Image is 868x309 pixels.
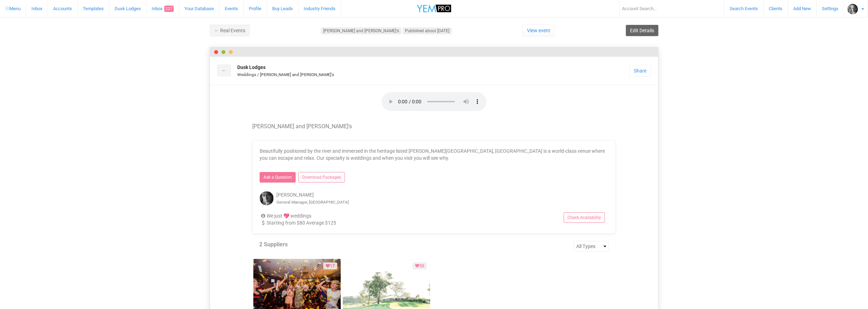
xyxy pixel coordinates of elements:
a: Edit Details [626,25,658,36]
div: [PERSON_NAME] and [PERSON_NAME]'s [321,27,402,34]
div: We just 💖 weddings [260,212,336,219]
span: Add New [793,6,811,11]
a: ← [217,64,231,76]
div: Starting from $80 Average $125 [260,219,336,226]
a: Check Availability [564,212,605,223]
a: View event [522,25,555,36]
small: Weddings / [PERSON_NAME] and [PERSON_NAME]'s [237,72,334,77]
a: Download Packages [298,172,345,183]
div: 17 [323,262,337,269]
small: General Manager, [GEOGRAPHIC_DATA] [276,200,349,205]
span: Clients [769,6,782,11]
a: Ask a Question [260,172,296,183]
img: open-uri20201103-4-gj8l2i [847,4,858,14]
a: 2 Suppliers [259,241,288,248]
div: Published about [DATE] [403,27,452,34]
img: open-uri20180901-4-1gex2cl [260,191,274,205]
div: 30 [413,262,427,269]
a: Share [629,65,651,77]
div: [PERSON_NAME] [254,191,614,205]
strong: Dusk Lodges [237,64,266,70]
a: ← Real Events [210,25,250,36]
span: 227 [164,6,174,12]
span: Search Events [730,6,758,11]
p: Beautifully positioned by the river and immersed in the heritage listed [PERSON_NAME][GEOGRAPHIC_... [260,147,608,162]
h4: [PERSON_NAME] and [PERSON_NAME]'s [252,123,616,130]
